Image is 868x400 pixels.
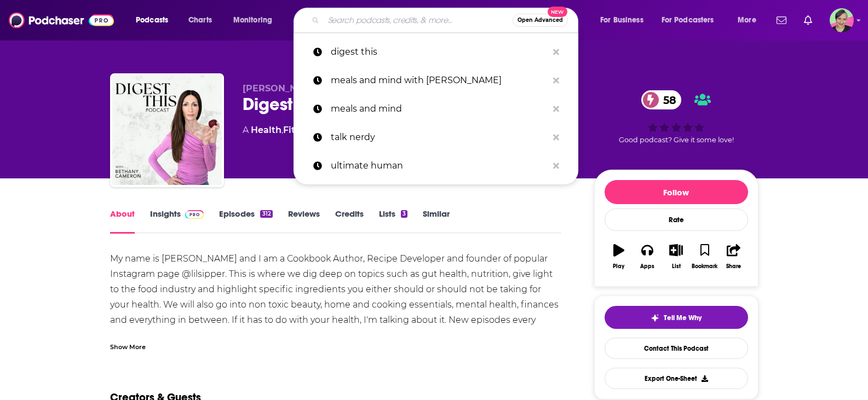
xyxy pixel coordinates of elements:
[691,237,719,276] button: Bookmark
[243,124,409,137] div: A podcast
[331,38,548,66] p: digest this
[726,263,741,270] div: Share
[518,18,563,23] span: Open Advanced
[593,11,657,29] button: open menu
[613,263,624,270] div: Play
[605,208,748,231] div: Rate
[605,368,748,389] button: Export One-Sheet
[251,125,281,135] a: Health
[9,10,114,31] img: Podchaser - Follow, Share and Rate Podcasts
[513,14,568,27] button: Open AdvancedNew
[730,11,770,29] button: open menu
[605,306,748,329] button: tell me why sparkleTell Me Why
[304,8,589,33] div: Search podcasts, credits, & more...
[331,95,548,123] p: meals and mind
[294,95,578,123] a: meals and mind
[233,13,272,28] span: Monitoring
[641,90,682,109] a: 58
[185,210,204,219] img: Podchaser Pro
[294,38,578,66] a: digest this
[800,11,817,30] a: Show notifications dropdown
[331,66,548,95] p: meals and mind with mimi
[651,314,659,322] img: tell me why sparkle
[423,208,450,234] a: Similar
[288,208,320,234] a: Reviews
[110,251,562,374] div: My name is [PERSON_NAME] and I am a Cookbook Author, Recipe Developer and founder of popular Inst...
[664,314,702,322] span: Tell Me Why
[738,13,756,28] span: More
[654,11,730,29] button: open menu
[830,8,854,32] img: User Profile
[188,13,212,28] span: Charts
[600,13,643,28] span: For Business
[379,208,407,234] a: Lists3
[128,11,182,29] button: open menu
[243,83,321,94] span: [PERSON_NAME]
[112,76,222,185] img: Digest This
[772,11,791,30] a: Show notifications dropdown
[110,208,135,234] a: About
[226,11,286,29] button: open menu
[640,263,654,270] div: Apps
[662,237,690,276] button: List
[605,180,748,204] button: Follow
[294,152,578,180] a: ultimate human
[294,66,578,95] a: meals and mind with [PERSON_NAME]
[548,7,567,17] span: New
[605,237,633,276] button: Play
[692,263,717,270] div: Bookmark
[605,338,748,359] a: Contact This Podcast
[401,210,407,218] div: 3
[830,8,854,32] button: Show profile menu
[219,208,272,234] a: Episodes312
[331,123,548,152] p: talk nerdy
[594,83,758,151] div: 58Good podcast? Give it some love!
[719,237,748,276] button: Share
[619,136,734,144] span: Good podcast? Give it some love!
[294,123,578,152] a: talk nerdy
[652,90,682,109] span: 58
[260,210,272,218] div: 312
[633,237,662,276] button: Apps
[283,125,315,135] a: Fitness
[331,152,548,180] p: ultimate human
[150,208,204,234] a: InsightsPodchaser Pro
[335,208,364,234] a: Credits
[672,263,681,270] div: List
[136,13,168,28] span: Podcasts
[662,13,714,28] span: For Podcasters
[281,125,283,135] span: ,
[181,11,219,29] a: Charts
[830,8,854,32] span: Logged in as LizDVictoryBelt
[324,11,513,29] input: Search podcasts, credits, & more...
